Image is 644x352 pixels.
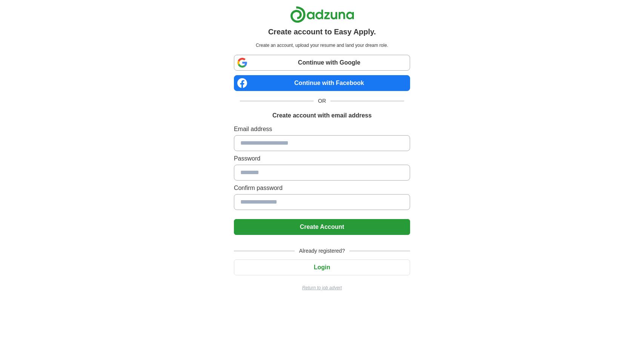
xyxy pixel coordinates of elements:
img: Adzuna logo [290,6,354,23]
a: Login [234,264,410,270]
button: Create Account [234,219,410,235]
label: Password [234,154,410,163]
a: Continue with Google [234,55,410,71]
a: Continue with Facebook [234,75,410,91]
span: Already registered? [295,247,349,255]
label: Email address [234,125,410,134]
h1: Create account with email address [272,111,372,120]
a: Return to job advert [234,284,410,291]
label: Confirm password [234,184,410,193]
span: OR [314,97,330,105]
button: Login [234,259,410,275]
p: Create an account, upload your resume and land your dream role. [235,42,409,49]
h1: Create account to Easy Apply. [268,26,376,37]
